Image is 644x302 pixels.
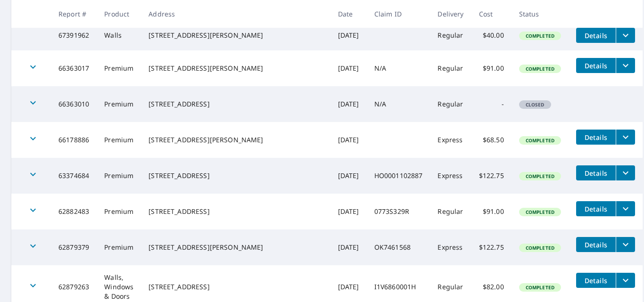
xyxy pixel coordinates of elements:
[520,137,560,144] span: Completed
[149,243,322,252] div: [STREET_ADDRESS][PERSON_NAME]
[520,284,560,291] span: Completed
[367,194,430,229] td: 0773S329R
[97,158,141,194] td: Premium
[330,20,367,50] td: [DATE]
[149,282,322,292] div: [STREET_ADDRESS]
[520,173,560,180] span: Completed
[616,273,635,288] button: filesDropdownBtn-62879263
[471,229,512,265] td: $122.75
[430,158,471,194] td: Express
[51,86,97,122] td: 66363010
[330,158,367,194] td: [DATE]
[616,58,635,73] button: filesDropdownBtn-66363017
[51,229,97,265] td: 62879379
[51,158,97,194] td: 63374684
[616,165,635,180] button: filesDropdownBtn-63374684
[51,50,97,86] td: 66363017
[616,28,635,43] button: filesDropdownBtn-67391962
[576,165,616,180] button: detailsBtn-63374684
[430,122,471,158] td: Express
[51,20,97,50] td: 67391962
[367,50,430,86] td: N/A
[330,86,367,122] td: [DATE]
[471,158,512,194] td: $122.75
[149,99,322,109] div: [STREET_ADDRESS]
[97,86,141,122] td: Premium
[330,229,367,265] td: [DATE]
[576,273,616,288] button: detailsBtn-62879263
[367,158,430,194] td: HO0001102887
[367,86,430,122] td: N/A
[520,65,560,72] span: Completed
[430,86,471,122] td: Regular
[149,135,322,145] div: [STREET_ADDRESS][PERSON_NAME]
[149,31,322,40] div: [STREET_ADDRESS][PERSON_NAME]
[367,229,430,265] td: OK7461568
[471,20,512,50] td: $40.00
[582,31,610,40] span: Details
[471,122,512,158] td: $68.50
[97,20,141,50] td: Walls
[330,50,367,86] td: [DATE]
[149,207,322,216] div: [STREET_ADDRESS]
[576,58,616,73] button: detailsBtn-66363017
[582,276,610,285] span: Details
[97,194,141,229] td: Premium
[520,209,560,215] span: Completed
[330,122,367,158] td: [DATE]
[520,245,560,251] span: Completed
[576,28,616,43] button: detailsBtn-67391962
[582,133,610,142] span: Details
[430,20,471,50] td: Regular
[51,122,97,158] td: 66178886
[97,229,141,265] td: Premium
[430,229,471,265] td: Express
[582,204,610,213] span: Details
[576,237,616,252] button: detailsBtn-62879379
[149,64,322,73] div: [STREET_ADDRESS][PERSON_NAME]
[330,194,367,229] td: [DATE]
[471,50,512,86] td: $91.00
[576,201,616,216] button: detailsBtn-62882483
[520,33,560,39] span: Completed
[582,240,610,249] span: Details
[471,86,512,122] td: -
[430,50,471,86] td: Regular
[582,61,610,70] span: Details
[51,194,97,229] td: 62882483
[616,201,635,216] button: filesDropdownBtn-62882483
[520,101,550,108] span: Closed
[582,169,610,178] span: Details
[149,171,322,180] div: [STREET_ADDRESS]
[471,194,512,229] td: $91.00
[576,130,616,145] button: detailsBtn-66178886
[97,50,141,86] td: Premium
[616,130,635,145] button: filesDropdownBtn-66178886
[430,194,471,229] td: Regular
[616,237,635,252] button: filesDropdownBtn-62879379
[97,122,141,158] td: Premium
